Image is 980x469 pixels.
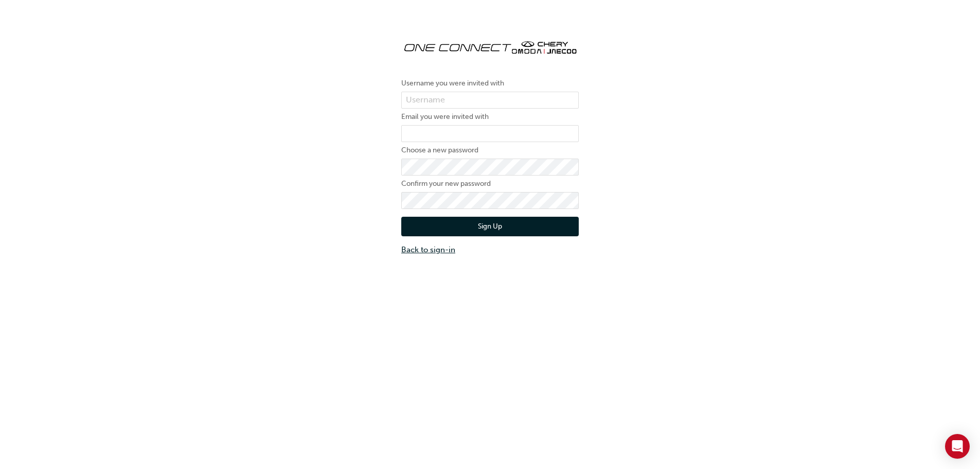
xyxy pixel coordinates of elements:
[401,31,579,62] img: oneconnect
[401,77,579,90] label: Username you were invited with
[401,178,579,190] label: Confirm your new password
[401,144,579,157] label: Choose a new password
[401,217,579,236] button: Sign Up
[401,92,579,109] input: Username
[401,111,579,123] label: Email you were invited with
[945,434,970,459] div: Open Intercom Messenger
[401,244,579,256] a: Back to sign-in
